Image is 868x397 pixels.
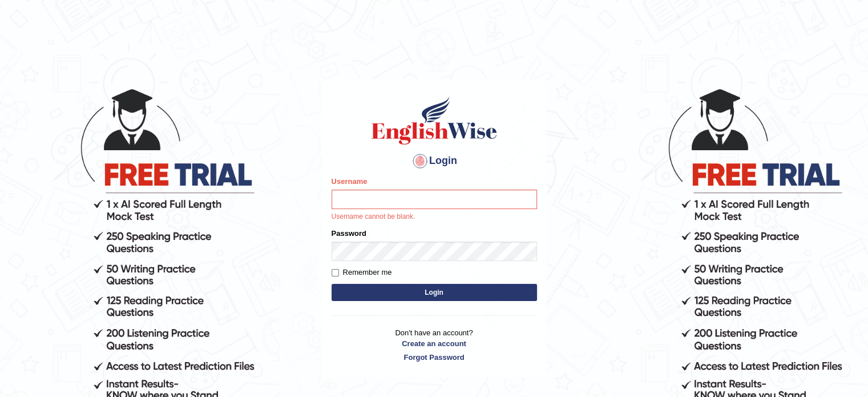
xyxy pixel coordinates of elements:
p: Username cannot be blank. [332,212,537,222]
a: Forgot Password [332,352,537,363]
a: Create an account [332,338,537,349]
label: Remember me [332,267,392,278]
label: Password [332,228,366,239]
h4: Login [332,152,537,170]
label: Username [332,176,368,187]
p: Don't have an account? [332,327,537,363]
input: Remember me [332,269,339,276]
button: Login [332,284,537,301]
img: Logo of English Wise sign in for intelligent practice with AI [369,95,499,146]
